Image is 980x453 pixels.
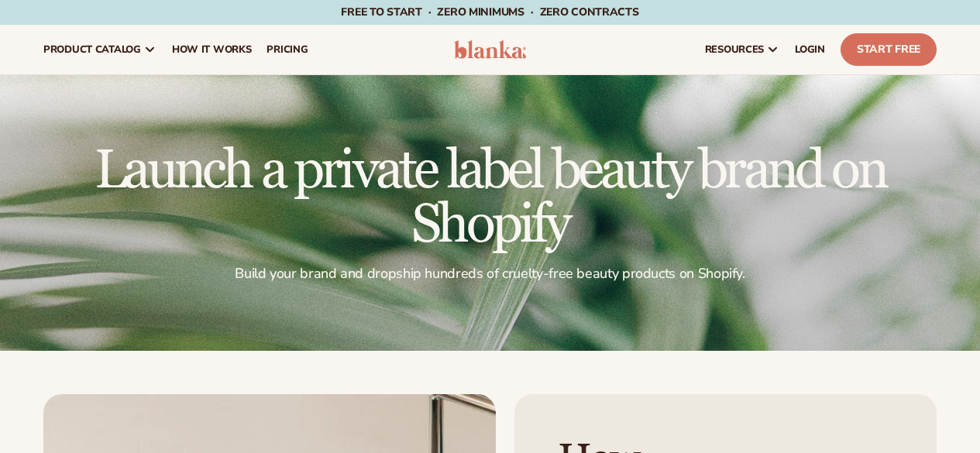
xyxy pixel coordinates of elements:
a: How It Works [164,25,260,74]
a: LOGIN [787,25,833,74]
a: product catalog [36,25,164,74]
a: resources [697,25,787,74]
span: product catalog [43,43,141,56]
span: resources [705,43,764,56]
span: How It Works [172,43,252,56]
span: Free to start · ZERO minimums · ZERO contracts [341,5,638,19]
a: pricing [259,25,315,74]
img: logo [454,40,527,59]
a: Start Free [841,33,937,66]
p: Build your brand and dropship hundreds of cruelty-free beauty products on Shopify. [43,265,937,283]
span: pricing [266,43,308,56]
h1: Launch a private label beauty brand on Shopify [43,144,937,252]
span: LOGIN [795,43,825,56]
